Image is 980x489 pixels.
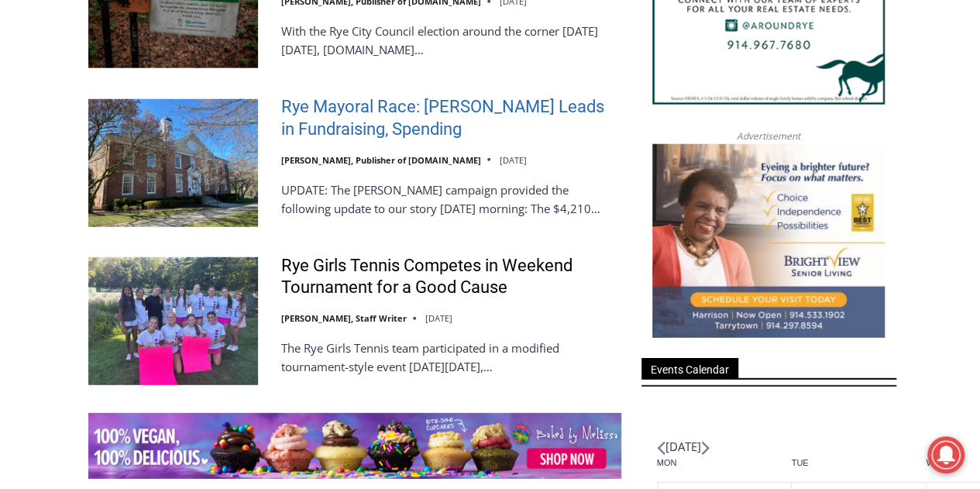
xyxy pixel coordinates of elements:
div: Monday [657,457,792,481]
span: Mon [657,457,792,469]
div: Birds of Prey: Falcon and hawk demos [163,46,224,127]
div: Tuesday [791,457,926,481]
p: UPDATE: The [PERSON_NAME] campaign provided the following update to our story [DATE] morning: The... [281,181,621,218]
p: The Rye Girls Tennis team participated in a modified tournament-style event [DATE][DATE],… [281,339,621,376]
time: [DATE] [425,312,452,324]
img: Baked by Melissa [88,413,621,479]
span: Advertisement [721,129,816,143]
p: With the Rye City Council election around the corner [DATE][DATE], [DOMAIN_NAME]… [281,22,621,59]
img: Rye Girls Tennis Competes in Weekend Tournament for a Good Cause [88,257,258,384]
a: Previous month [657,441,665,456]
div: 2 [163,131,170,146]
a: Rye Mayoral Race: [PERSON_NAME] Leads in Fundraising, Spending [281,96,621,140]
img: Rye Mayoral Race: Henderson Leads in Fundraising, Spending [88,99,258,226]
div: "The first chef I interviewed talked about coming to [GEOGRAPHIC_DATA] from [GEOGRAPHIC_DATA] in ... [391,1,732,150]
time: [DATE] [500,154,527,166]
div: 6 [181,131,188,146]
span: Tue [791,457,926,469]
a: Intern @ [DOMAIN_NAME] [373,150,751,193]
a: [PERSON_NAME], Staff Writer [281,312,407,324]
a: [PERSON_NAME] Read Sanctuary Fall Fest: [DATE] [1,154,232,193]
li: [DATE] [665,436,701,457]
a: Rye Girls Tennis Competes in Weekend Tournament for a Good Cause [281,255,621,299]
a: [PERSON_NAME], Publisher of [DOMAIN_NAME] [281,154,481,166]
span: Events Calendar [641,358,738,379]
a: Next month [701,441,710,456]
span: Intern @ [DOMAIN_NAME] [405,154,718,189]
h4: [PERSON_NAME] Read Sanctuary Fall Fest: [DATE] [12,156,206,191]
div: / [174,131,177,146]
img: Brightview Senior Living [652,144,885,338]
